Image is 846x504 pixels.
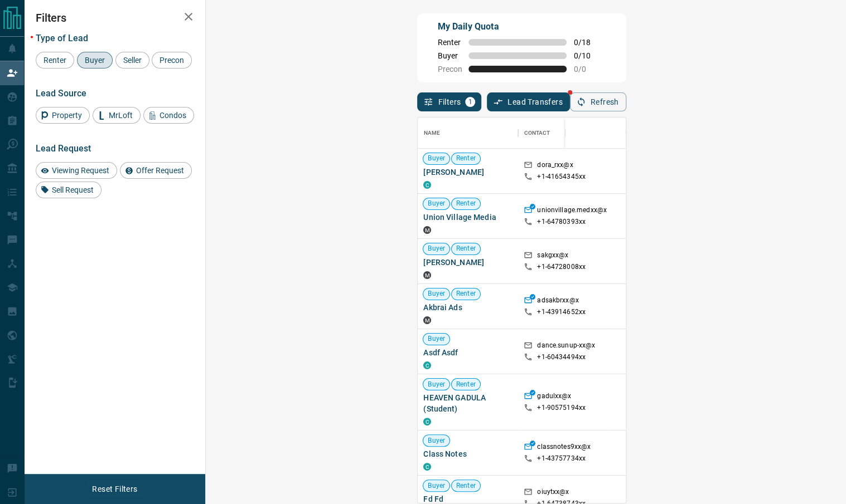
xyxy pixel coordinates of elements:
div: condos.ca [423,463,431,471]
span: Renter [452,481,480,491]
span: Buyer [423,436,449,446]
button: Refresh [570,92,626,111]
p: classnotes9xx@x [537,442,591,454]
div: mrloft.ca [423,226,431,234]
p: +1- 64780393xx [537,217,586,227]
span: 0 / 0 [573,65,598,74]
p: +1- 43914652xx [537,307,586,317]
p: dance.sunup-xx@x [537,341,595,353]
div: Name [418,118,518,149]
div: Precon [152,52,192,68]
span: Buyer [437,51,462,60]
span: Renter [452,199,480,208]
span: Buyer [81,56,109,65]
span: Buyer [423,481,449,491]
span: HEAVEN GADULA (Student) [423,392,513,414]
div: Buyer [77,52,113,68]
div: mrloft.ca [423,316,431,324]
p: +1- 43757734xx [537,454,586,463]
span: 0 / 18 [573,38,598,47]
span: 0 / 10 [573,51,598,60]
div: condos.ca [423,418,431,425]
p: adsakbrxx@x [537,296,578,307]
div: Condos [143,107,194,124]
h2: Filters [36,11,194,25]
span: 1 [466,98,474,106]
div: Seller [115,52,149,68]
span: [PERSON_NAME] [423,257,513,268]
button: Filters1 [417,92,481,111]
span: MrLoft [105,111,137,120]
div: Offer Request [120,162,192,179]
p: dora_rxx@x [537,160,573,172]
p: +1- 90575194xx [537,403,586,413]
div: MrLoft [93,107,141,124]
span: Renter [452,154,480,163]
span: Asdf Asdf [423,347,513,358]
span: Precon [156,56,188,65]
span: Buyer [423,244,449,253]
span: Property [48,111,86,120]
span: Precon [437,65,462,74]
div: Contact [524,118,550,149]
span: Buyer [423,289,449,299]
button: Reset Filters [85,479,144,498]
button: Lead Transfers [487,92,570,111]
span: [PERSON_NAME] [423,167,513,178]
span: Buyer [423,154,449,163]
div: Contact [518,118,607,149]
span: Buyer [423,334,449,344]
div: Sell Request [36,182,101,198]
span: Renter [452,289,480,299]
div: Renter [36,52,74,68]
p: +1- 60434494xx [537,353,586,362]
span: Condos [156,111,190,120]
div: condos.ca [423,181,431,189]
span: Union Village Media [423,212,513,223]
span: Sell Request [48,185,98,194]
span: Lead Request [36,143,91,154]
span: Viewing Request [48,166,113,175]
div: Viewing Request [36,162,117,179]
span: Renter [437,38,462,47]
div: condos.ca [423,361,431,369]
p: +1- 41654345xx [537,172,586,182]
span: Buyer [423,199,449,208]
p: unionvillage.medxx@x [537,205,607,217]
p: sakgxx@x [537,251,568,262]
span: Offer Request [132,166,188,175]
div: mrloft.ca [423,271,431,279]
div: Property [36,107,90,124]
span: Type of Lead [36,33,88,43]
span: Class Notes [423,448,513,459]
span: Lead Source [36,88,86,99]
span: Renter [40,56,70,65]
span: Akbrai Ads [423,302,513,313]
p: My Daily Quota [437,20,598,33]
span: Renter [452,380,480,389]
span: Renter [452,244,480,253]
p: +1- 64728008xx [537,262,586,272]
div: Name [423,118,440,149]
span: Seller [119,56,146,65]
p: oiuytxx@x [537,487,569,499]
p: gadulxx@x [537,392,571,403]
span: Buyer [423,380,449,389]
